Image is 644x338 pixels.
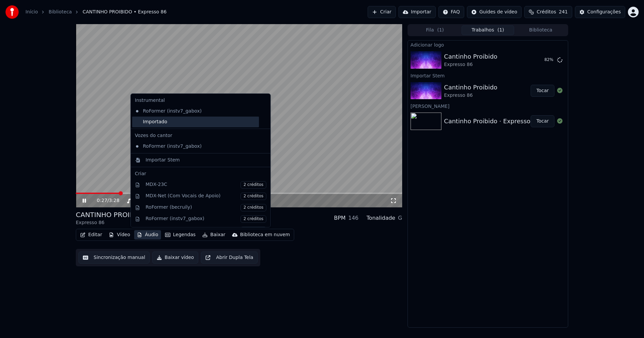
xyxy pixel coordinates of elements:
button: Créditos241 [524,6,572,18]
span: 241 [559,9,568,15]
div: [PERSON_NAME] [408,102,568,110]
button: Editar [77,230,105,240]
button: Importar [398,6,436,18]
button: Áudio [134,230,161,240]
div: 146 [348,214,359,222]
div: RoFormer (instv7_gabox) [146,215,266,223]
span: 2 créditos [240,193,266,200]
button: Vídeo [106,230,133,240]
span: 2 créditos [240,215,266,223]
div: BPM [334,214,345,222]
button: Guides de vídeo [467,6,522,18]
a: Início [25,9,38,15]
div: RoFormer (instv7_gabox) [132,106,259,117]
img: youka [5,5,19,19]
div: RoFormer (instv7_gabox) [132,141,259,152]
div: Importado [132,117,259,127]
span: ( 1 ) [437,27,444,33]
div: Criar [135,171,266,177]
span: 2 créditos [240,227,266,234]
button: Configurações [575,6,625,18]
span: 0:27 [97,197,107,204]
div: Importar Stem [408,71,568,79]
span: CANTINHO PROIBIDO • Expresso 86 [83,9,166,15]
div: Cantinho Proibido · Expresso 86 [444,117,540,126]
div: Importar Stem [146,157,180,163]
button: Trabalhos [462,25,515,35]
div: CANTINHO PROIBIDO [76,210,147,219]
span: 2 créditos [240,181,266,189]
button: FAQ [438,6,464,18]
div: MDX-23C [146,181,266,189]
a: Biblioteca [49,9,72,15]
button: Fila [409,25,462,35]
span: 2 créditos [240,204,266,211]
div: MDX-Net (Com Vocais de Apoio) [146,193,266,200]
nav: breadcrumb [25,9,167,15]
div: Cantinho Proibido [444,52,497,61]
button: Tocar [531,115,554,127]
div: Vozes do cantor [132,130,269,141]
span: 3:28 [109,197,119,204]
div: Instrumental [132,95,269,106]
button: Baixar vídeo [152,252,198,264]
div: Demucs [146,227,266,234]
div: G [398,214,402,222]
button: Sincronização manual [78,252,150,264]
span: Créditos [537,9,556,15]
div: / [97,197,113,204]
button: Tocar [531,85,554,97]
span: ( 1 ) [497,27,504,33]
div: 82 % [544,57,554,63]
div: Expresso 86 [444,92,497,99]
div: Cantinho Proibido [444,83,497,92]
div: Tonalidade [367,214,395,222]
button: Abrir Dupla Tela [201,252,258,264]
div: RoFormer (becruily) [146,204,266,211]
div: Adicionar logo [408,41,568,49]
div: Expresso 86 [76,219,147,226]
button: Biblioteca [514,25,567,35]
button: Legendas [162,230,198,240]
button: Baixar [200,230,228,240]
div: Biblioteca em nuvem [240,231,290,238]
div: Configurações [587,9,621,15]
button: Criar [368,6,396,18]
div: Expresso 86 [444,61,497,68]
